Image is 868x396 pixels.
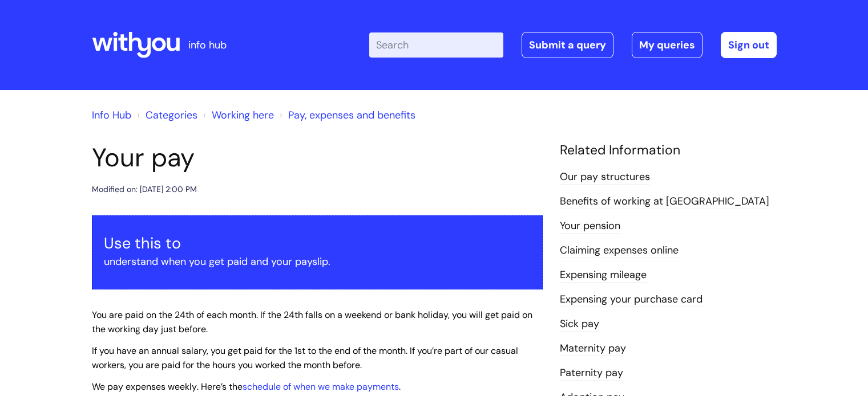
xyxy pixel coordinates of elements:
a: Your pension [560,219,620,234]
li: Working here [200,106,274,124]
a: My queries [632,32,703,58]
a: Pay, expenses and benefits [288,108,415,122]
div: | - [369,32,777,58]
a: Claiming expenses online [560,243,679,258]
h1: Your pay [92,142,543,173]
span: We pay expenses weekly [92,381,197,393]
li: Solution home [134,106,197,124]
a: Working here [212,108,274,122]
span: You are paid on the 24th of each month. If the 24th falls on a weekend or bank holiday, you will ... [92,309,532,335]
p: info hub [188,36,227,54]
a: Sign out [721,32,777,58]
a: Info Hub [92,108,131,122]
input: Search [369,32,503,58]
div: Modified on: [DATE] 2:00 PM [92,182,197,197]
span: . Here’s the . [92,381,401,393]
a: Our pay structures [560,170,650,185]
a: Expensing your purchase card [560,292,703,307]
span: If you have an annual salary, you get paid for the 1st to the end of the month. If you’re part of... [92,345,518,371]
h3: Use this to [104,234,531,252]
a: schedule of when we make payments [243,381,399,393]
a: Benefits of working at [GEOGRAPHIC_DATA] [560,194,769,209]
a: Submit a query [522,32,613,58]
li: Pay, expenses and benefits [277,106,415,124]
a: Maternity pay [560,341,626,356]
p: understand when you get paid and your payslip. [104,252,531,271]
a: Paternity pay [560,366,623,381]
h4: Related Information [560,142,777,158]
a: Sick pay [560,317,599,332]
a: Expensing mileage [560,268,647,283]
a: Categories [146,108,197,122]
